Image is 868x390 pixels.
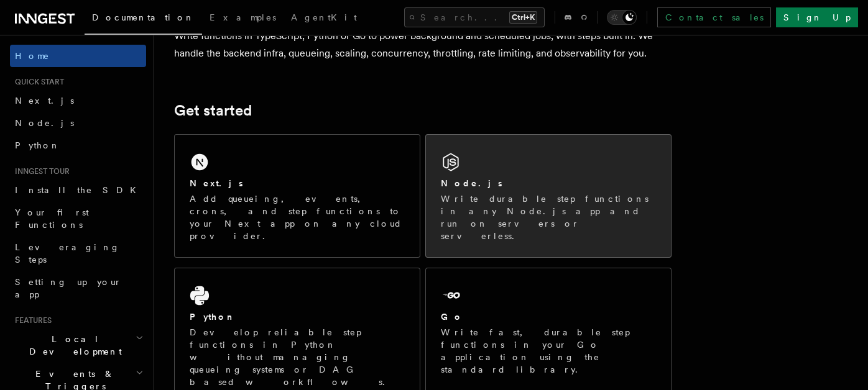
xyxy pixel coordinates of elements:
span: Next.js [15,96,74,106]
a: AgentKit [284,4,364,34]
a: Documentation [85,4,202,35]
span: Node.js [15,118,74,128]
p: Write functions in TypeScript, Python or Go to power background and scheduled jobs, with steps bu... [174,27,672,62]
a: Home [10,45,146,67]
a: Examples [202,4,284,34]
h2: Node.js [441,177,502,189]
span: Leveraging Steps [15,242,120,265]
a: Next.jsAdd queueing, events, crons, and step functions to your Next app on any cloud provider. [174,134,420,258]
p: Write durable step functions in any Node.js app and run on servers or serverless. [441,193,656,242]
a: Install the SDK [10,179,146,201]
a: Contact sales [657,7,771,27]
button: Search...Ctrl+K [404,7,545,27]
p: Add queueing, events, crons, and step functions to your Next app on any cloud provider. [190,193,405,242]
h2: Python [190,311,236,323]
a: Leveraging Steps [10,236,146,271]
kbd: Ctrl+K [509,11,537,24]
span: Features [10,315,52,325]
a: Node.jsWrite durable step functions in any Node.js app and run on servers or serverless. [425,134,672,258]
span: Install the SDK [15,185,144,195]
p: Write fast, durable step functions in your Go application using the standard library. [441,326,656,376]
a: Python [10,134,146,156]
span: Setting up your app [15,277,122,299]
span: Python [15,140,60,150]
span: Your first Functions [15,207,89,230]
a: Setting up your app [10,271,146,306]
span: AgentKit [291,12,357,22]
p: Develop reliable step functions in Python without managing queueing systems or DAG based workflows. [190,326,405,388]
button: Toggle dark mode [607,10,637,25]
a: Sign Up [776,7,858,27]
a: Node.js [10,112,146,134]
button: Local Development [10,328,146,363]
a: Your first Functions [10,201,146,236]
h2: Next.js [190,177,243,189]
span: Inngest tour [10,166,70,176]
span: Examples [210,12,276,22]
a: Next.js [10,89,146,112]
h2: Go [441,311,463,323]
a: Get started [174,102,252,119]
span: Home [15,50,50,62]
span: Quick start [10,77,64,87]
span: Local Development [10,333,136,358]
span: Documentation [92,12,195,22]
